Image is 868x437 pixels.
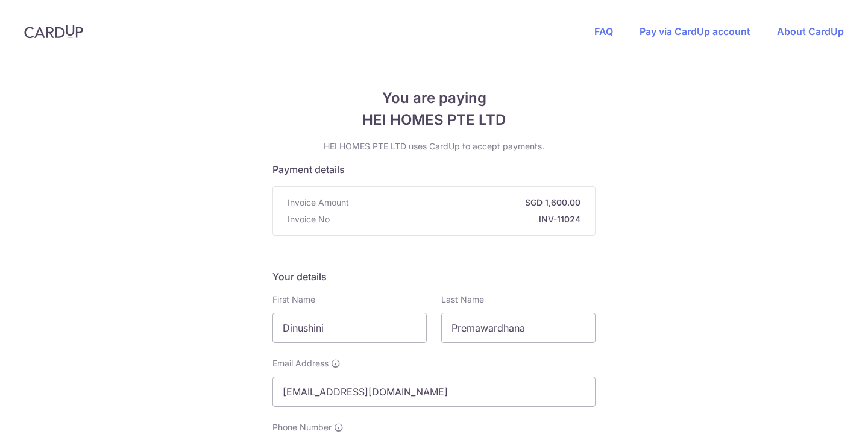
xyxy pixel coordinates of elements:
span: Invoice Amount [288,196,349,209]
span: Invoice No [288,213,330,225]
a: FAQ [594,25,613,37]
input: First name [272,313,427,343]
strong: SGD 1,600.00 [354,196,580,209]
a: About CardUp [777,25,844,37]
span: Phone Number [272,421,332,433]
a: Pay via CardUp account [640,25,750,37]
label: First Name [272,294,315,306]
img: CardUp [24,24,83,39]
span: You are paying [272,87,596,109]
input: Last name [441,313,596,343]
h5: Your details [272,269,596,284]
strong: INV-11024 [335,213,580,225]
p: HEI HOMES PTE LTD uses CardUp to accept payments. [272,140,596,152]
h5: Payment details [272,162,596,177]
input: Email address [272,377,596,407]
span: HEI HOMES PTE LTD [272,109,596,131]
span: Email Address [272,357,329,369]
label: Last Name [441,294,484,306]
